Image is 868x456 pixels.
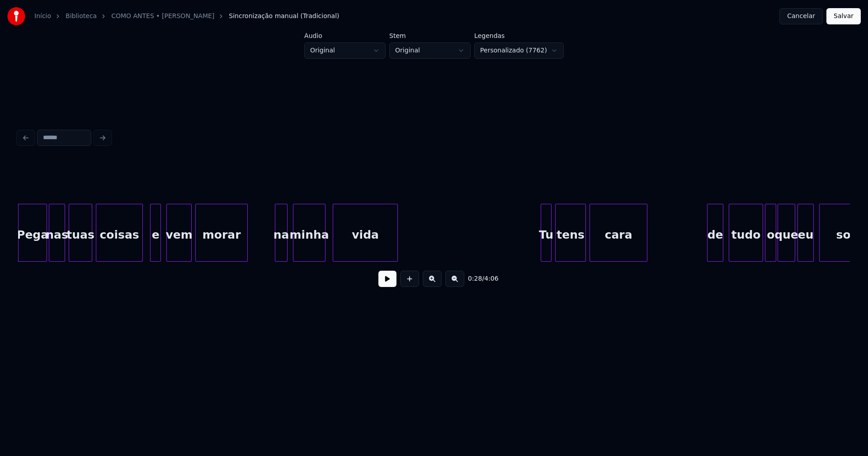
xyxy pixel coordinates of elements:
[229,12,339,21] span: Sincronização manual (Tradicional)
[484,274,498,283] span: 4:06
[111,12,214,21] a: COMO ANTES • [PERSON_NAME]
[826,8,861,24] button: Salvar
[468,274,490,283] div: /
[468,274,482,283] span: 0:28
[474,33,564,39] label: Legendas
[779,8,823,24] button: Cancelar
[7,7,25,25] img: youka
[66,12,97,21] a: Biblioteca
[389,33,471,39] label: Stem
[304,33,386,39] label: Áudio
[34,12,51,21] a: Início
[34,12,340,21] nav: breadcrumb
